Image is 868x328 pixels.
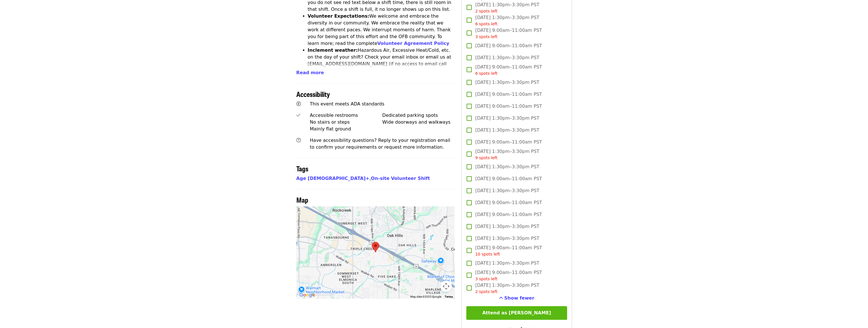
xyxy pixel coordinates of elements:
span: , [296,176,371,181]
span: [DATE] 1:30pm–3:30pm PST [475,1,539,14]
span: [DATE] 9:00am–11:00am PST [475,91,542,98]
i: check icon [296,113,300,118]
span: [DATE] 1:30pm–3:30pm PST [475,235,539,242]
span: [DATE] 1:30pm–3:30pm PST [475,79,539,86]
span: [DATE] 1:30pm–3:30pm PST [475,260,539,267]
button: Map camera controls [440,281,452,292]
span: 9 spots left [475,155,497,160]
span: 2 spots left [475,9,497,13]
div: Dedicated parking spots [382,112,455,119]
span: [DATE] 9:00am–11:00am PST [475,211,542,218]
button: Attend as [PERSON_NAME] [466,306,567,320]
a: Age [DEMOGRAPHIC_DATA]+ [296,176,370,181]
span: [DATE] 9:00am–11:00am PST [475,103,542,110]
span: [DATE] 9:00am–11:00am PST [475,244,542,257]
span: Show fewer [504,295,534,301]
a: Open this area in Google Maps (opens a new window) [298,291,317,299]
span: [DATE] 1:30pm–3:30pm PST [475,282,539,295]
span: [DATE] 1:30pm–3:30pm PST [475,54,539,61]
span: 6 spots left [475,71,497,76]
div: Wide doorways and walkways [382,119,455,126]
span: 6 spots left [475,22,497,26]
span: [DATE] 1:30pm–3:30pm PST [475,148,539,161]
span: [DATE] 9:00am–11:00am PST [475,64,542,76]
span: [DATE] 9:00am–11:00am PST [475,199,542,206]
a: On-site Volunteer Shift [371,176,430,181]
span: [DATE] 1:30pm–3:30pm PST [475,223,539,230]
span: [DATE] 9:00am–11:00am PST [475,269,542,282]
span: [DATE] 1:30pm–3:30pm PST [475,163,539,170]
span: [DATE] 9:00am–11:00am PST [475,139,542,146]
span: 10 spots left [475,252,500,256]
span: Map data ©2025 Google [410,295,441,298]
strong: Inclement weather: [308,47,358,53]
strong: Volunteer Expectations: [308,13,370,19]
button: See more timeslots [499,295,534,302]
span: 3 spots left [475,277,497,281]
li: We welcome and embrace the diversity in our community. We embrace the reality that we work at dif... [308,13,455,47]
li: Hazardous Air, Excessive Heat/Cold, etc. on the day of your shift? Check your email inbox or emai... [308,47,455,81]
span: Tags [296,163,308,173]
a: Terms (opens in new tab) [445,295,453,298]
span: Accessibility [296,89,330,99]
span: 2 spots left [475,289,497,294]
span: [DATE] 1:30pm–3:30pm PST [475,127,539,134]
div: No stairs or steps [310,119,382,126]
span: [DATE] 9:00am–11:00am PST [475,42,542,49]
i: question-circle icon [296,138,301,143]
i: universal-access icon [296,101,301,107]
span: This event meets ADA standards [310,101,384,107]
button: Read more [296,69,324,76]
span: [DATE] 1:30pm–3:30pm PST [475,187,539,194]
div: Accessible restrooms [310,112,382,119]
span: [DATE] 9:00am–11:00am PST [475,175,542,182]
img: Google [298,291,317,299]
span: [DATE] 9:00am–11:00am PST [475,27,542,40]
span: Map [296,195,308,205]
span: 3 spots left [475,34,497,39]
span: [DATE] 1:30pm–3:30pm PST [475,115,539,122]
span: [DATE] 1:30pm–3:30pm PST [475,14,539,27]
a: Volunteer Agreement Policy [377,41,449,46]
span: Have accessibility questions? Reply to your registration email to confirm your requirements or re... [310,138,450,150]
span: Read more [296,70,324,75]
div: Mainly flat ground [310,126,382,132]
